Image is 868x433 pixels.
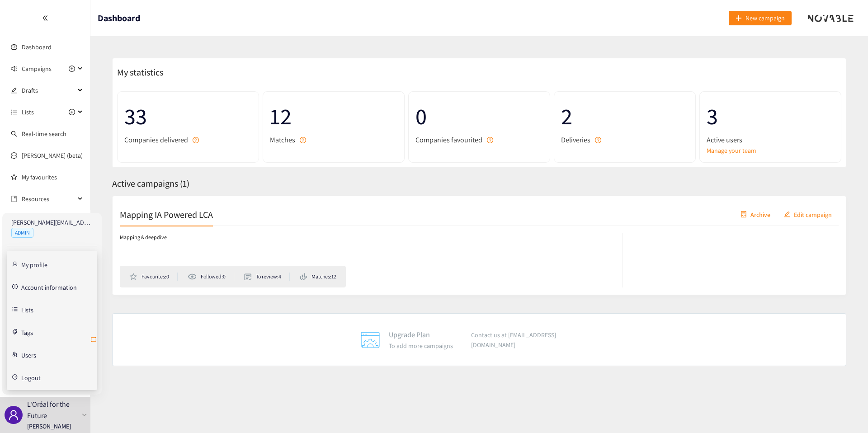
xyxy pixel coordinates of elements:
[707,99,834,134] span: 3
[270,99,397,134] span: 12
[750,209,770,219] span: Archive
[193,137,199,143] span: question-circle
[784,211,790,218] span: edit
[823,390,868,433] iframe: Chat Widget
[21,350,36,358] a: Users
[741,211,747,218] span: container
[389,341,453,351] p: To add more campaigns
[188,273,234,281] li: Followed: 0
[8,409,19,420] span: user
[27,399,78,421] p: L'Oréal for the Future
[823,390,868,433] div: Widget de chat
[90,336,97,344] span: retweet
[22,103,34,121] span: Lists
[124,134,188,146] span: Companies delivered
[11,217,93,227] p: [PERSON_NAME][EMAIL_ADDRESS][PERSON_NAME][DOMAIN_NAME]
[21,305,33,313] a: Lists
[561,99,689,134] span: 2
[11,109,17,115] span: unordered-list
[113,66,163,78] span: My statistics
[415,134,482,146] span: Companies favourited
[415,99,543,134] span: 0
[270,134,295,146] span: Matches
[300,137,306,143] span: question-circle
[777,207,839,221] button: editEdit campaign
[69,66,75,72] span: plus-circle
[120,233,167,242] p: Mapping & deepdive
[22,60,52,78] span: Campaigns
[734,207,777,221] button: containerArchive
[745,13,785,23] span: New campaign
[244,273,290,281] li: To review: 4
[22,168,83,186] a: My favourites
[11,228,33,238] span: ADMIN
[794,209,832,219] span: Edit campaign
[561,134,590,146] span: Deliveries
[389,329,453,340] p: Upgrade Plan
[300,273,336,281] li: Matches: 12
[22,151,83,160] a: [PERSON_NAME] (beta)
[21,282,77,291] a: Account information
[707,134,742,146] span: Active users
[707,146,834,155] a: Manage your team
[21,260,47,268] a: My profile
[90,333,97,347] button: retweet
[736,15,742,22] span: plus
[11,87,17,94] span: edit
[124,99,252,134] span: 33
[21,375,41,381] span: Logout
[22,43,52,51] a: Dashboard
[22,130,66,138] a: Real-time search
[129,273,178,281] li: Favourites: 0
[12,374,18,380] span: logout
[729,11,792,25] button: plusNew campaign
[112,178,189,189] span: Active campaigns ( 1 )
[69,109,75,115] span: plus-circle
[595,137,601,143] span: question-circle
[112,196,846,295] a: Mapping IA Powered LCAcontainerArchiveeditEdit campaignMapping & deepdiveFavourites:0Followed:0To...
[42,15,48,21] span: double-left
[11,196,17,202] span: book
[471,330,598,350] p: Contact us at [EMAIL_ADDRESS][DOMAIN_NAME]
[21,328,33,336] a: Tags
[120,208,213,221] h2: Mapping IA Powered LCA
[487,137,493,143] span: question-circle
[11,66,17,72] span: sound
[22,81,75,99] span: Drafts
[27,421,71,431] p: [PERSON_NAME]
[22,190,75,208] span: Resources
